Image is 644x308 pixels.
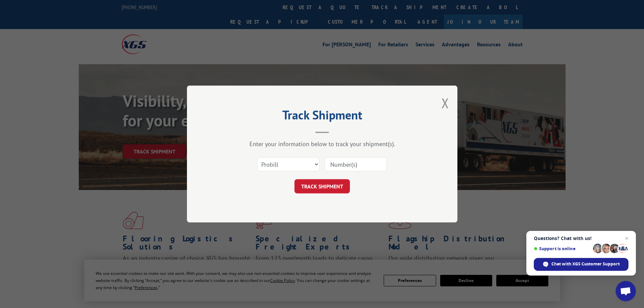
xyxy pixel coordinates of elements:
[534,258,628,271] div: Chat with XGS Customer Support
[551,261,620,267] span: Chat with XGS Customer Support
[616,281,636,301] div: Open chat
[294,179,350,193] button: TRACK SHIPMENT
[221,140,424,148] div: Enter your information below to track your shipment(s).
[623,234,631,242] span: Close chat
[325,157,387,171] input: Number(s)
[534,246,591,251] span: Support is online
[534,236,628,241] span: Questions? Chat with us!
[221,110,424,123] h2: Track Shipment
[442,94,449,112] button: Close modal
